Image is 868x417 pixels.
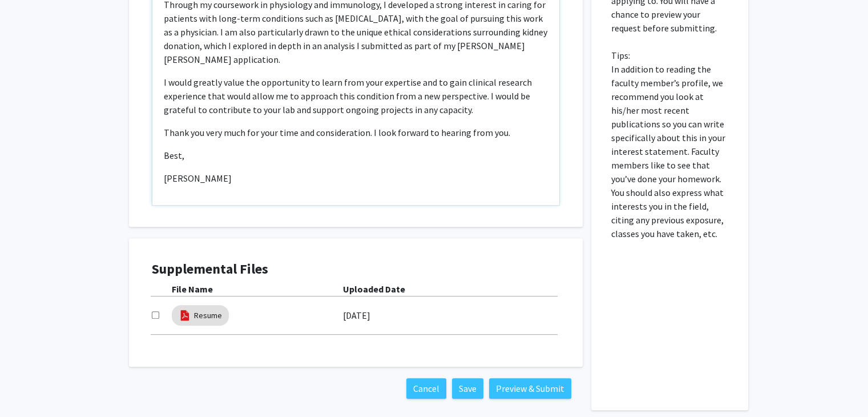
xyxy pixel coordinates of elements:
[343,283,405,295] b: Uploaded Date
[164,171,548,185] p: [PERSON_NAME]
[164,126,548,139] p: Thank you very much for your time and consideration. I look forward to hearing from you.
[152,261,560,278] h4: Supplemental Files
[194,310,222,322] a: Resume
[164,149,548,162] p: Best,
[172,283,213,295] b: File Name
[179,309,191,322] img: pdf_icon.png
[343,306,370,325] label: [DATE]
[452,378,483,399] button: Save
[489,378,571,399] button: Preview & Submit
[9,366,49,408] iframe: Chat
[164,75,548,117] p: I would greatly value the opportunity to learn from your expertise and to gain clinical research ...
[406,378,446,399] button: Cancel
